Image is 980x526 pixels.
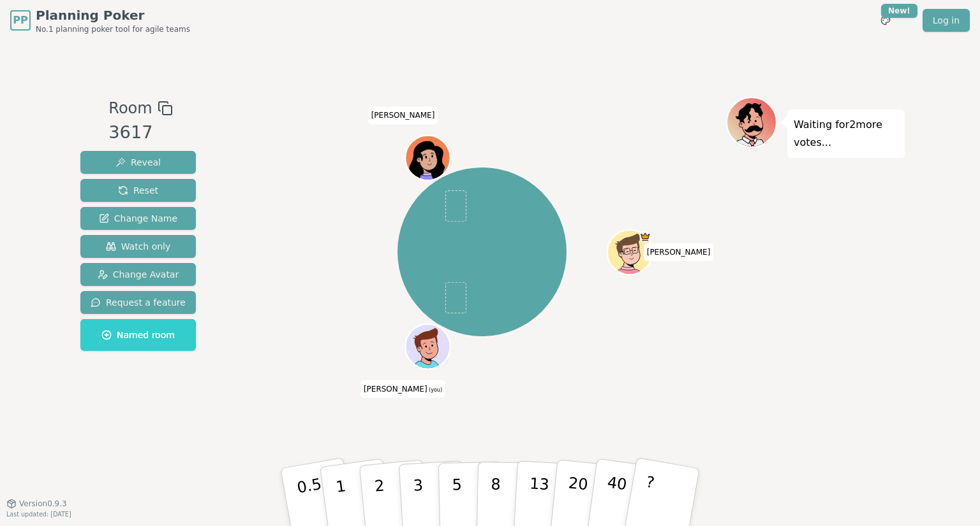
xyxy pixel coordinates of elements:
[874,9,897,32] button: New!
[101,329,175,341] span: Named room
[923,9,970,32] a: Log in
[91,296,186,309] span: Request a feature
[427,387,443,392] span: (you)
[406,325,449,367] button: Click to change your avatar
[639,231,651,243] span: Jose Ponce is the host
[368,106,438,124] span: Click to change your name
[80,151,196,174] button: Reveal
[36,24,190,34] span: No.1 planning poker tool for agile teams
[108,120,172,146] div: 3617
[80,179,196,202] button: Reset
[80,235,196,258] button: Watch only
[118,184,158,197] span: Reset
[98,268,179,281] span: Change Avatar
[360,380,445,397] span: Click to change your name
[106,240,171,253] span: Watch only
[881,4,917,18] div: New!
[80,263,196,286] button: Change Avatar
[10,6,190,34] a: PPPlanning PokerNo.1 planning poker tool for agile teams
[99,212,177,225] span: Change Name
[13,13,27,28] span: PP
[80,319,196,351] button: Named room
[36,6,190,24] span: Planning Poker
[108,97,152,120] span: Room
[6,499,67,509] button: Version0.9.3
[80,207,196,230] button: Change Name
[115,156,161,169] span: Reveal
[80,291,196,314] button: Request a feature
[644,243,714,261] span: Click to change your name
[6,511,71,518] span: Last updated: [DATE]
[19,499,67,509] span: Version 0.9.3
[794,116,898,152] p: Waiting for 2 more votes...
